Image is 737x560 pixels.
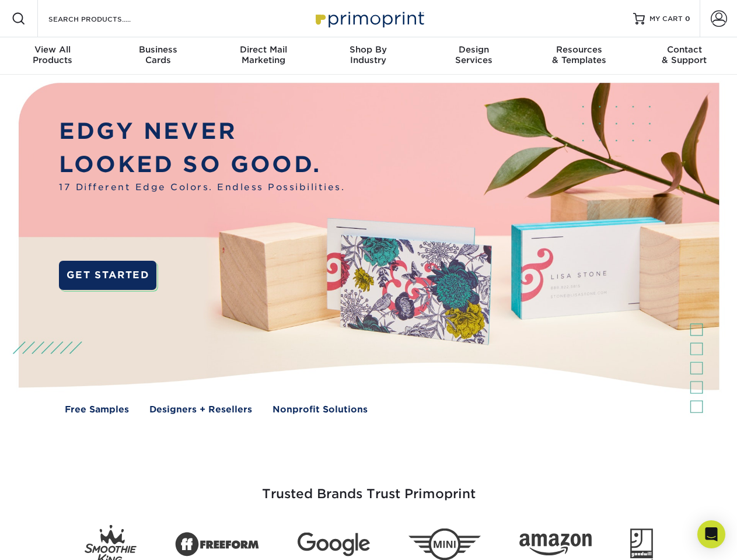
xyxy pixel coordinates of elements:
h3: Trusted Brands Trust Primoprint [27,459,710,516]
a: Direct MailMarketing [211,37,316,75]
a: Contact& Support [632,37,737,75]
div: Marketing [211,44,316,65]
a: Resources& Templates [526,37,631,75]
span: 17 Different Edge Colors. Endless Possibilities. [59,181,345,194]
div: & Support [632,44,737,65]
div: & Templates [526,44,631,65]
a: Designers + Resellers [149,403,252,416]
span: Resources [526,44,631,55]
img: Primoprint [310,6,427,31]
a: BusinessCards [105,37,210,75]
span: Direct Mail [211,44,316,55]
span: Business [105,44,210,55]
span: Design [421,44,526,55]
a: Shop ByIndustry [316,37,421,75]
a: DesignServices [421,37,526,75]
img: Google [298,533,370,556]
input: SEARCH PRODUCTS..... [47,12,161,26]
span: Contact [632,44,737,55]
a: Nonprofit Solutions [273,403,368,416]
div: Services [421,44,526,65]
span: MY CART [649,14,683,24]
p: LOOKED SO GOOD. [59,148,345,181]
p: EDGY NEVER [59,115,345,148]
span: 0 [685,15,690,23]
div: Open Intercom Messenger [697,520,725,548]
span: Shop By [316,44,421,55]
a: GET STARTED [59,261,156,290]
img: Amazon [519,534,592,556]
a: Free Samples [65,403,129,416]
img: Goodwill [630,528,653,560]
div: Cards [105,44,210,65]
div: Industry [316,44,421,65]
